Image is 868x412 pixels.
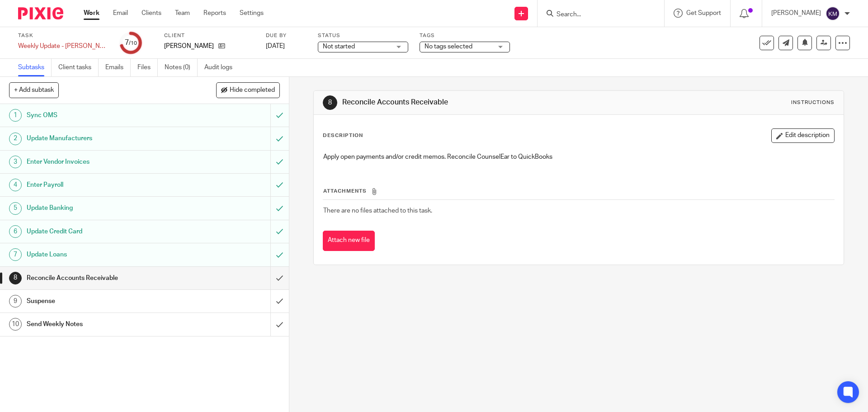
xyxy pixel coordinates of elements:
h1: Suspense [27,294,183,308]
div: 8 [9,272,22,284]
h1: Reconcile Accounts Receivable [342,98,598,107]
div: 4 [9,179,22,191]
div: 7 [125,38,137,48]
h1: Enter Payroll [27,178,183,192]
div: 7 [9,248,22,261]
label: Due by [266,32,307,39]
h1: Update Manufacturers [27,132,183,145]
h1: Send Weekly Notes [27,317,183,331]
a: Files [137,59,158,76]
button: + Add subtask [9,82,59,98]
p: [PERSON_NAME] [771,9,821,18]
a: Settings [240,9,264,18]
div: 2 [9,133,22,145]
span: Not started [323,43,355,50]
div: 5 [9,202,22,215]
div: 6 [9,225,22,238]
h1: Enter Vendor Invoices [27,155,183,169]
a: Subtasks [18,59,52,76]
label: Tags [420,32,510,39]
div: Instructions [791,99,835,106]
h1: Update Credit Card [27,225,183,238]
a: Team [175,9,190,18]
a: Email [113,9,128,18]
span: No tags selected [425,43,472,50]
span: [DATE] [266,43,285,49]
h1: Reconcile Accounts Receivable [27,271,183,285]
a: Emails [105,59,131,76]
img: Pixie [18,7,63,19]
p: [PERSON_NAME] [164,42,214,51]
a: Audit logs [204,59,239,76]
div: 3 [9,156,22,168]
a: Notes (0) [165,59,198,76]
h1: Update Banking [27,201,183,215]
label: Task [18,32,108,39]
div: 8 [323,95,337,110]
div: 1 [9,109,22,122]
div: Weekly Update - [PERSON_NAME] 2 [18,42,108,51]
a: Work [84,9,99,18]
span: Attachments [323,189,367,194]
a: Clients [142,9,161,18]
button: Attach new file [323,231,375,251]
h1: Sync OMS [27,109,183,122]
span: There are no files attached to this task. [323,208,432,214]
div: 10 [9,318,22,331]
label: Status [318,32,408,39]
button: Edit description [771,128,835,143]
small: /10 [129,41,137,46]
p: Apply open payments and/or credit memos. Reconcile CounselEar to QuickBooks [323,152,834,161]
img: svg%3E [826,6,840,21]
button: Hide completed [216,82,280,98]
span: Hide completed [230,87,275,94]
a: Client tasks [58,59,99,76]
span: Get Support [686,10,721,16]
div: 9 [9,295,22,308]
div: Weekly Update - Fligor 2 [18,42,108,51]
label: Client [164,32,255,39]
a: Reports [203,9,226,18]
input: Search [556,11,637,19]
h1: Update Loans [27,248,183,261]
p: Description [323,132,363,139]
